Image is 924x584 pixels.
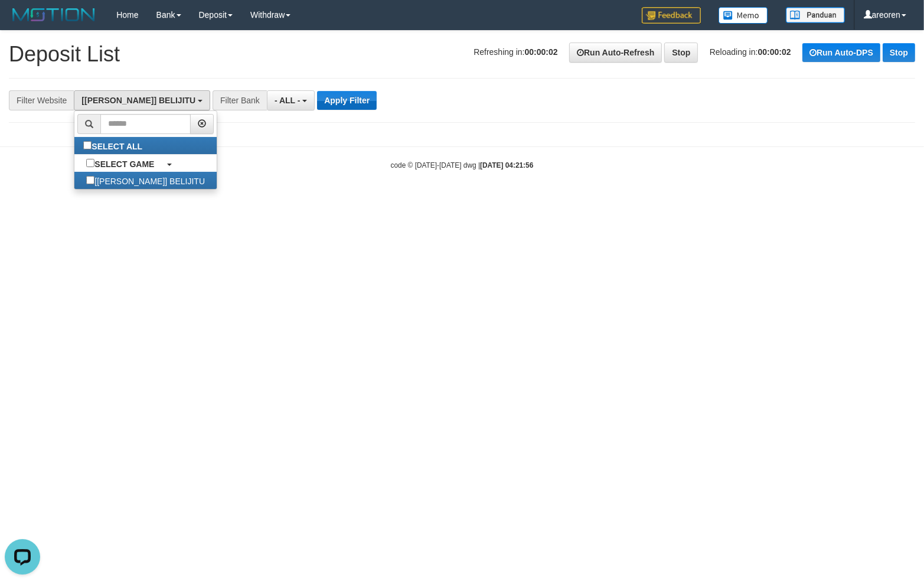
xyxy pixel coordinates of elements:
[883,43,915,62] a: Stop
[391,161,534,169] small: code © [DATE]-[DATE] dwg |
[664,43,698,63] a: Stop
[9,43,915,66] h1: Deposit List
[710,47,791,57] span: Reloading in:
[758,47,791,57] strong: 00:00:02
[86,176,94,184] input: [[PERSON_NAME]] BELIJITU
[786,7,845,23] img: panduan.png
[317,91,377,110] button: Apply Filter
[267,90,315,110] button: - ALL -
[480,161,533,169] strong: [DATE] 04:21:56
[474,47,557,57] span: Refreshing in:
[569,43,662,63] a: Run Auto-Refresh
[642,7,701,24] img: Feedback.jpg
[9,90,74,110] div: Filter Website
[213,90,267,110] div: Filter Bank
[83,141,92,149] input: SELECT ALL
[86,159,94,167] input: SELECT GAME
[74,90,210,110] button: [[PERSON_NAME]] BELIJITU
[802,43,880,62] a: Run Auto-DPS
[81,96,195,105] span: [[PERSON_NAME]] BELIJITU
[525,47,558,57] strong: 00:00:02
[74,155,217,172] a: SELECT GAME
[9,6,99,24] img: MOTION_logo.png
[275,96,301,105] span: - ALL -
[5,5,40,40] button: Open LiveChat chat widget
[74,172,217,189] label: [[PERSON_NAME]] BELIJITU
[719,7,768,24] img: Button%20Memo.svg
[94,159,154,169] b: SELECT GAME
[74,137,154,154] label: SELECT ALL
